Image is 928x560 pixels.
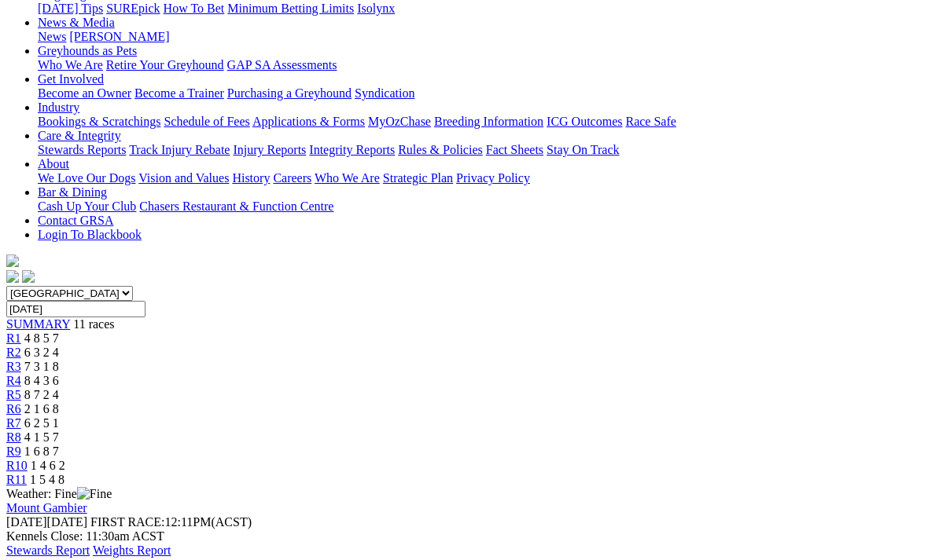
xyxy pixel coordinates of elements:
a: Get Involved [38,72,104,86]
a: R2 [6,346,21,359]
a: News & Media [38,16,115,29]
span: 11 races [73,317,114,331]
span: 7 3 1 8 [24,360,59,373]
a: We Love Our Dogs [38,171,135,185]
a: Race Safe [625,115,676,128]
img: logo-grsa-white.png [6,254,19,267]
div: Wagering [38,2,922,16]
a: R1 [6,331,21,345]
a: History [232,171,270,185]
a: Careers [273,171,311,185]
a: Integrity Reports [309,143,395,156]
div: Care & Integrity [38,143,922,157]
div: Industry [38,115,922,129]
a: Rules & Policies [398,143,483,156]
a: Breeding Information [434,115,543,128]
a: [DATE] Tips [38,2,103,15]
span: FIRST RACE: [90,515,164,529]
a: About [38,157,69,170]
a: News [38,30,66,43]
a: Contact GRSA [38,214,113,227]
span: [DATE] [6,515,87,529]
a: Who We Are [38,58,103,71]
img: twitter.svg [22,270,35,283]
a: Greyhounds as Pets [38,44,137,57]
a: Login To Blackbook [38,228,142,241]
a: R5 [6,388,21,401]
a: Stewards Reports [38,143,126,156]
span: 6 2 5 1 [24,416,59,430]
a: Syndication [355,86,414,100]
span: 2 1 6 8 [24,402,59,415]
a: R8 [6,430,21,444]
img: Fine [77,487,112,501]
span: 6 3 2 4 [24,346,59,359]
a: R11 [6,473,27,486]
span: 8 4 3 6 [24,374,59,387]
a: R4 [6,374,21,387]
span: 4 1 5 7 [24,430,59,444]
a: Bookings & Scratchings [38,115,160,128]
span: 12:11PM(ACST) [90,515,252,529]
a: Become an Owner [38,86,131,100]
div: News & Media [38,30,922,44]
a: Chasers Restaurant & Function Centre [139,199,333,213]
a: R6 [6,402,21,415]
a: Become a Trainer [134,86,224,100]
a: Track Injury Rebate [129,143,230,156]
span: [DATE] [6,515,47,529]
a: Injury Reports [233,143,306,156]
span: 1 5 4 8 [30,473,64,486]
a: Mount Gambier [6,501,87,514]
div: Greyhounds as Pets [38,58,922,72]
a: SUREpick [106,2,160,15]
div: About [38,171,922,185]
a: GAP SA Assessments [227,58,337,71]
a: Isolynx [357,2,395,15]
a: Cash Up Your Club [38,199,136,213]
a: Industry [38,101,79,114]
a: Weights Report [93,544,171,557]
a: R3 [6,360,21,373]
a: Schedule of Fees [164,115,249,128]
a: Fact Sheets [486,143,543,156]
a: R7 [6,416,21,430]
div: Get Involved [38,86,922,101]
a: MyOzChase [368,115,431,128]
span: 4 8 5 7 [24,331,59,345]
a: Who We Are [315,171,380,185]
a: Bar & Dining [38,185,107,199]
span: 1 4 6 2 [31,459,65,472]
a: SUMMARY [6,317,70,331]
span: 8 7 2 4 [24,388,59,401]
a: R10 [6,459,28,472]
a: R9 [6,445,21,458]
span: Weather: Fine [6,487,112,500]
a: Stewards Report [6,544,90,557]
a: How To Bet [164,2,225,15]
a: Care & Integrity [38,129,121,142]
a: [PERSON_NAME] [69,30,169,43]
a: Purchasing a Greyhound [227,86,352,100]
img: facebook.svg [6,270,19,283]
a: ICG Outcomes [547,115,622,128]
a: Minimum Betting Limits [227,2,354,15]
span: 1 6 8 7 [24,445,59,458]
a: Stay On Track [547,143,619,156]
a: Strategic Plan [383,171,453,185]
div: Kennels Close: 11:30am ACST [6,529,922,544]
input: Select date [6,301,145,317]
a: Vision and Values [138,171,229,185]
a: Applications & Forms [252,115,365,128]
